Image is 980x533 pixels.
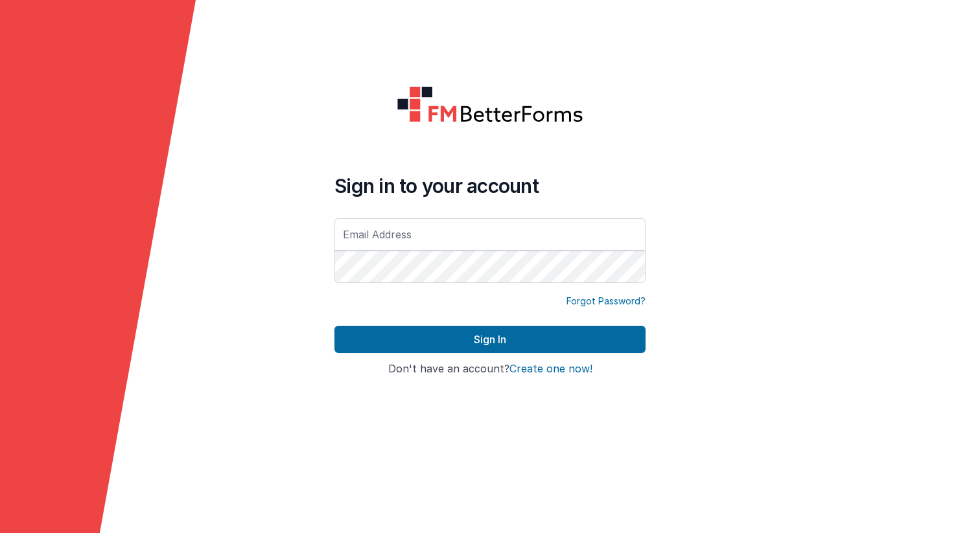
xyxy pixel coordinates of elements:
[334,218,646,251] input: Email Address
[509,363,592,375] button: Create one now!
[334,326,646,353] button: Sign In
[334,363,646,375] h4: Don't have an account?
[566,295,646,308] a: Forgot Password?
[334,174,646,198] h4: Sign in to your account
